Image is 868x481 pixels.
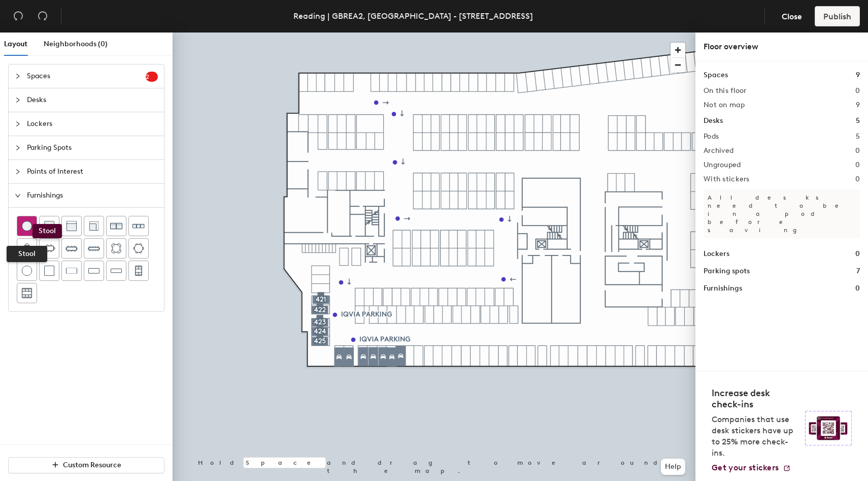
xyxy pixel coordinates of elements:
[704,248,729,260] h1: Lockers
[27,65,146,88] span: Spaces
[815,6,860,26] button: Publish
[704,161,741,169] h2: Ungrouped
[17,238,37,259] button: Four seat table
[44,40,108,48] span: Neighborhoods (0)
[15,193,21,199] span: expanded
[855,87,860,95] h2: 0
[39,261,59,281] button: Table (1x1)
[17,216,37,236] button: StoolStool
[39,216,59,236] button: Cushion
[27,136,158,159] span: Parking Spots
[89,221,99,231] img: Couch (corner)
[17,283,37,303] button: Six seat booth
[856,266,860,277] h1: 7
[855,147,860,155] h2: 0
[128,216,149,236] button: Couch (x3)
[704,115,723,126] h1: Desks
[61,261,82,281] button: Table (1x2)
[134,266,143,276] img: Four seat booth
[106,238,126,259] button: Four seat round table
[805,411,852,445] img: Sticker logo
[63,461,121,469] span: Custom Resource
[22,243,32,253] img: Four seat table
[15,169,21,175] span: collapsed
[32,6,53,26] button: Redo (⌘ + ⇧ + Z)
[855,283,860,294] h1: 0
[704,147,733,155] h2: Archived
[110,220,122,232] img: Couch (x2)
[111,243,121,253] img: Four seat round table
[293,10,533,22] div: Reading | GBREA2, [GEOGRAPHIC_DATA] - [STREET_ADDRESS]
[88,266,99,276] img: Table (1x3)
[856,115,860,126] h1: 5
[17,261,37,281] button: Table (round)
[15,121,21,127] span: collapsed
[855,175,860,183] h2: 0
[132,220,145,232] img: Couch (x3)
[855,248,860,260] h1: 0
[61,216,82,236] button: Couch (middle)
[704,41,860,53] div: Floor overview
[22,221,32,231] img: Stool
[106,216,126,236] button: Couch (x2)
[133,243,144,253] img: Six seat round table
[856,133,860,141] h2: 5
[855,161,860,169] h2: 0
[106,261,126,281] button: Table (1x4)
[8,6,28,26] button: Undo (⌘ + Z)
[712,414,799,459] p: Companies that use desk stickers have up to 25% more check-ins.
[704,266,750,277] h1: Parking spots
[704,70,728,81] h1: Spaces
[856,70,860,81] h1: 9
[27,112,158,136] span: Lockers
[84,238,104,259] button: Ten seat table
[704,189,860,238] p: All desks need to be in a pod before saving
[704,101,745,109] h2: Not on map
[44,221,54,231] img: Cushion
[15,97,21,103] span: collapsed
[128,261,149,281] button: Four seat booth
[712,463,791,473] a: Get your stickers
[84,216,104,236] button: Couch (corner)
[704,133,719,141] h2: Pods
[712,388,799,410] h4: Increase desk check-ins
[66,266,77,276] img: Table (1x2)
[27,88,158,112] span: Desks
[88,242,100,254] img: Ten seat table
[146,72,158,82] sup: 2
[661,459,685,475] button: Help
[704,283,742,294] h1: Furnishings
[704,87,747,95] h2: On this floor
[13,11,23,21] span: undo
[856,101,860,109] h2: 9
[84,261,104,281] button: Table (1x3)
[27,160,158,183] span: Points of Interest
[704,175,750,183] h2: With stickers
[15,73,21,79] span: collapsed
[4,40,27,48] span: Layout
[22,288,32,298] img: Six seat booth
[712,463,779,472] span: Get your stickers
[65,242,78,254] img: Eight seat table
[44,266,54,276] img: Table (1x1)
[27,184,158,207] span: Furnishings
[61,238,82,259] button: Eight seat table
[22,266,32,276] img: Table (round)
[128,238,149,259] button: Six seat round table
[146,73,158,80] span: 2
[43,243,55,253] img: Six seat table
[66,221,77,231] img: Couch (middle)
[111,266,122,276] img: Table (1x4)
[8,457,164,473] button: Custom Resource
[773,6,811,26] button: Close
[15,145,21,151] span: collapsed
[782,12,802,21] span: Close
[39,238,59,259] button: Six seat table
